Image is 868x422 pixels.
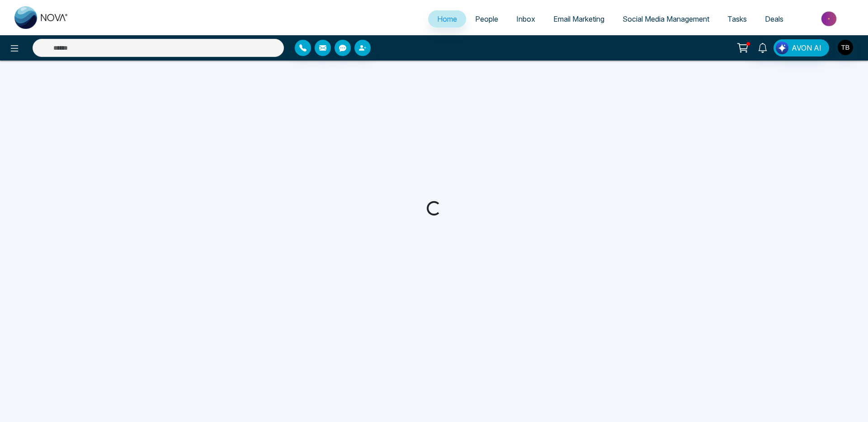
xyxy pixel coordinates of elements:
a: Email Marketing [544,10,613,28]
span: Email Marketing [553,14,604,23]
a: Home [428,10,466,28]
span: People [475,14,498,23]
a: Inbox [507,10,544,28]
a: People [466,10,507,28]
span: Home [437,14,457,23]
button: AVON AI [774,39,829,56]
a: Social Media Management [613,10,718,28]
span: Tasks [727,14,747,23]
img: User Avatar [838,40,853,55]
img: Nova CRM Logo [14,6,69,29]
span: Deals [765,14,783,23]
span: Inbox [516,14,535,23]
a: Deals [756,10,793,28]
img: Lead Flow [776,42,788,54]
span: Social Media Management [623,14,709,23]
a: Tasks [718,10,756,28]
span: AVON AI [792,42,821,53]
img: Market-place.gif [797,9,863,29]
